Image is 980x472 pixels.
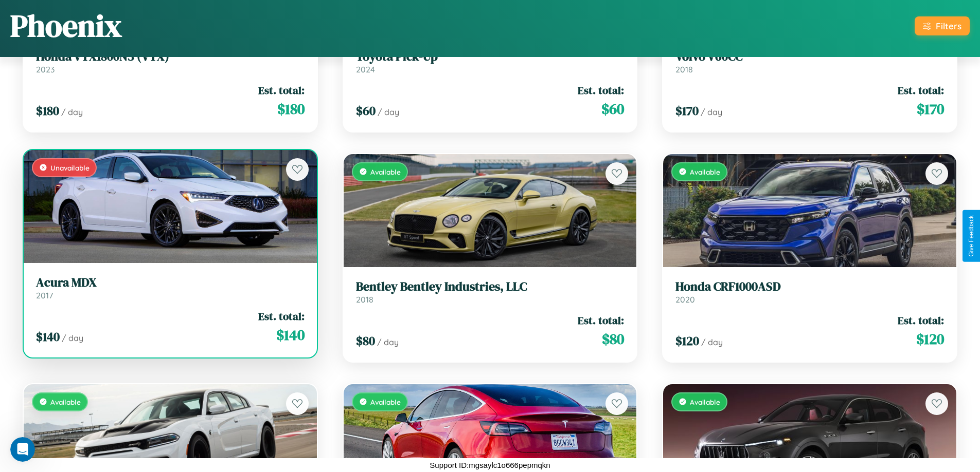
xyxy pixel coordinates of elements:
span: 2018 [356,294,373,305]
div: Give Feedback [968,215,975,257]
h3: Bentley Bentley Industries, LLC [356,279,625,294]
span: $ 170 [675,102,699,119]
a: Acura MDX2017 [36,275,305,300]
span: $ 80 [356,332,375,349]
span: / day [377,337,399,347]
h3: Acura MDX [36,275,305,290]
span: / day [62,333,83,343]
p: Support ID: mgsaylc1o666pepmqkn [430,458,550,472]
span: / day [701,107,722,117]
span: $ 170 [917,99,944,119]
span: 2024 [356,64,375,74]
h3: Volvo V60CC [675,49,944,64]
button: Filters [915,16,970,35]
span: $ 60 [356,102,376,119]
span: $ 80 [602,329,624,349]
span: / day [61,107,83,117]
span: Est. total: [578,83,624,98]
span: $ 120 [675,332,699,349]
span: 2020 [675,294,695,305]
span: Available [370,167,401,176]
span: Est. total: [258,309,305,324]
span: $ 180 [277,99,305,119]
a: Honda CRF1000ASD2020 [675,279,944,305]
span: $ 120 [916,329,944,349]
span: 2018 [675,64,693,74]
span: 2017 [36,290,53,300]
span: Est. total: [898,313,944,328]
span: $ 140 [36,328,60,345]
span: $ 180 [36,102,59,119]
span: Unavailable [50,163,90,172]
span: Available [690,167,720,176]
span: Est. total: [258,83,305,98]
a: Volvo V60CC2018 [675,49,944,74]
a: Bentley Bentley Industries, LLC2018 [356,279,625,305]
div: Filters [936,21,961,31]
span: 2023 [36,64,55,74]
span: Est. total: [898,83,944,98]
span: Available [690,398,720,406]
a: Toyota Pick-Up2024 [356,49,625,74]
span: / day [378,107,399,117]
iframe: Intercom live chat [10,437,35,462]
span: Est. total: [578,313,624,328]
h1: Phoenix [10,5,122,47]
span: $ 140 [276,325,305,345]
h3: Honda VTX1800N3 (VTX) [36,49,305,64]
span: Available [370,398,401,406]
a: Honda VTX1800N3 (VTX)2023 [36,49,305,74]
h3: Honda CRF1000ASD [675,279,944,294]
span: Available [50,398,81,406]
h3: Toyota Pick-Up [356,49,625,64]
span: $ 60 [601,99,624,119]
span: / day [701,337,723,347]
